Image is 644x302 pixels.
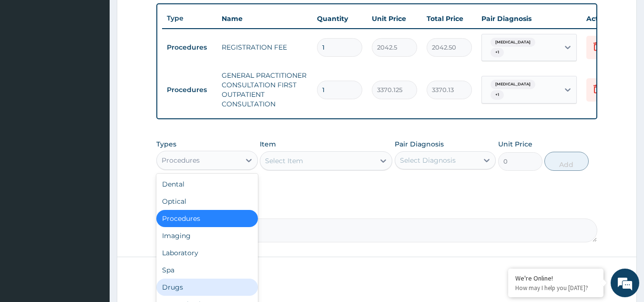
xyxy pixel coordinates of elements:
[477,9,582,28] th: Pair Diagnosis
[367,9,422,28] th: Unit Price
[18,48,39,72] img: d_794563401_company_1708531726252_794563401
[491,48,504,57] span: + 1
[400,156,456,165] div: Select Diagnosis
[156,227,258,244] div: Imaging
[156,193,258,210] div: Optical
[515,274,596,282] div: We're Online!
[162,10,217,27] th: Type
[162,81,217,99] td: Procedures
[156,279,258,296] div: Drugs
[156,140,176,148] label: Types
[395,139,444,149] label: Pair Diagnosis
[498,139,532,149] label: Unit Price
[544,152,589,171] button: Add
[582,9,629,28] th: Actions
[5,201,182,234] textarea: Type your message and hit 'Enter'
[312,9,367,28] th: Quantity
[156,210,258,227] div: Procedures
[491,80,535,89] span: [MEDICAL_DATA]
[260,139,276,149] label: Item
[217,66,312,114] td: GENERAL PRACTITIONER CONSULTATION FIRST OUTPATIENT CONSULTATION
[422,9,477,28] th: Total Price
[50,53,160,66] div: Chat with us now
[515,284,596,292] p: How may I help you today?
[156,5,179,28] div: Minimize live chat window
[217,9,312,28] th: Name
[217,38,312,57] td: REGISTRATION FEE
[55,90,132,187] span: We're online!
[265,156,303,166] div: Select Item
[156,205,598,213] label: Comment
[156,176,258,193] div: Dental
[491,90,504,100] span: + 1
[491,38,535,47] span: [MEDICAL_DATA]
[156,261,258,279] div: Spa
[162,156,200,165] div: Procedures
[156,244,258,261] div: Laboratory
[162,39,217,56] td: Procedures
